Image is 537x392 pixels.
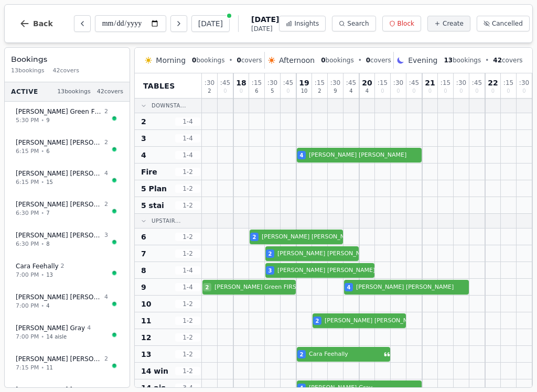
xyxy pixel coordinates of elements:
[61,262,65,271] span: 2
[459,89,463,94] span: 0
[16,271,39,280] span: 7:00 PM
[46,209,49,217] span: 7
[175,201,200,210] span: 1 - 2
[309,151,422,160] span: [PERSON_NAME] [PERSON_NAME]
[11,11,61,36] button: Back
[223,89,227,94] span: 0
[366,57,370,64] span: 0
[57,88,91,96] span: 13 bookings
[325,317,422,325] span: [PERSON_NAME] [PERSON_NAME]
[175,233,200,241] span: 1 - 2
[444,56,481,64] span: bookings
[141,167,157,177] span: Fire
[152,102,186,110] span: Downsta...
[358,56,362,64] span: •
[441,80,450,86] span: : 15
[347,284,351,291] span: 4
[229,56,232,64] span: •
[456,80,466,86] span: : 30
[251,25,279,33] span: [DATE]
[299,79,309,86] span: 19
[237,56,262,64] span: covers
[46,333,67,341] span: 14 aisle
[46,240,49,248] span: 8
[493,57,502,64] span: 42
[74,15,91,32] button: Previous day
[286,89,289,94] span: 0
[16,293,102,301] span: [PERSON_NAME] [PERSON_NAME]
[253,233,256,241] span: 2
[16,147,39,156] span: 6:15 PM
[11,88,38,96] span: Active
[46,147,49,155] span: 6
[237,57,241,64] span: 0
[141,116,146,127] span: 2
[381,89,384,94] span: 0
[208,89,211,94] span: 2
[334,89,337,94] span: 9
[192,57,196,64] span: 0
[104,107,108,116] span: 2
[175,134,200,143] span: 1 - 4
[255,89,258,94] span: 6
[104,200,108,209] span: 2
[141,150,146,160] span: 4
[156,55,186,66] span: Morning
[175,168,200,176] span: 1 - 2
[309,350,382,359] span: Cara Feehally
[141,349,151,360] span: 13
[493,56,522,64] span: covers
[384,351,390,357] svg: Customer message
[315,80,325,86] span: : 15
[425,79,435,86] span: 21
[485,56,489,64] span: •
[356,283,469,292] span: [PERSON_NAME] [PERSON_NAME]
[444,89,447,94] span: 0
[41,178,44,186] span: •
[277,266,375,275] span: [PERSON_NAME] [PERSON_NAME]
[104,293,108,302] span: 4
[87,324,91,333] span: 4
[251,14,279,25] span: [DATE]
[492,19,523,28] span: Cancelled
[41,116,44,124] span: •
[141,200,164,211] span: 5 stai
[332,16,375,31] button: Search
[301,89,308,94] span: 10
[41,209,44,217] span: •
[46,302,49,310] span: 4
[141,133,146,144] span: 3
[16,169,102,178] span: [PERSON_NAME] [PERSON_NAME]
[283,80,293,86] span: : 45
[214,283,319,292] span: [PERSON_NAME] Green FIRST TABLE
[477,16,530,31] button: Cancelled
[346,80,356,86] span: : 45
[9,225,125,254] button: [PERSON_NAME] [PERSON_NAME]36:30 PM•8
[318,89,321,94] span: 2
[104,355,108,364] span: 2
[330,80,340,86] span: : 30
[205,80,214,86] span: : 30
[141,183,167,194] span: 5 Plan
[9,133,125,161] button: [PERSON_NAME] [PERSON_NAME]26:15 PM•6
[475,89,478,94] span: 0
[41,271,44,279] span: •
[428,89,432,94] span: 0
[409,80,419,86] span: : 45
[141,366,168,376] span: 14 win
[141,232,146,242] span: 6
[16,364,39,373] span: 7:15 PM
[294,19,319,28] span: Insights
[9,318,125,347] button: [PERSON_NAME] Gray47:00 PM•14 aisle
[206,284,209,291] span: 2
[519,80,529,86] span: : 30
[271,89,274,94] span: 5
[175,384,200,392] span: 3 - 4
[316,317,319,325] span: 2
[175,184,200,193] span: 1 - 2
[104,138,108,147] span: 2
[300,351,304,358] span: 2
[46,178,53,186] span: 15
[300,384,304,392] span: 4
[16,107,102,116] span: [PERSON_NAME] Green FIRST TABLE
